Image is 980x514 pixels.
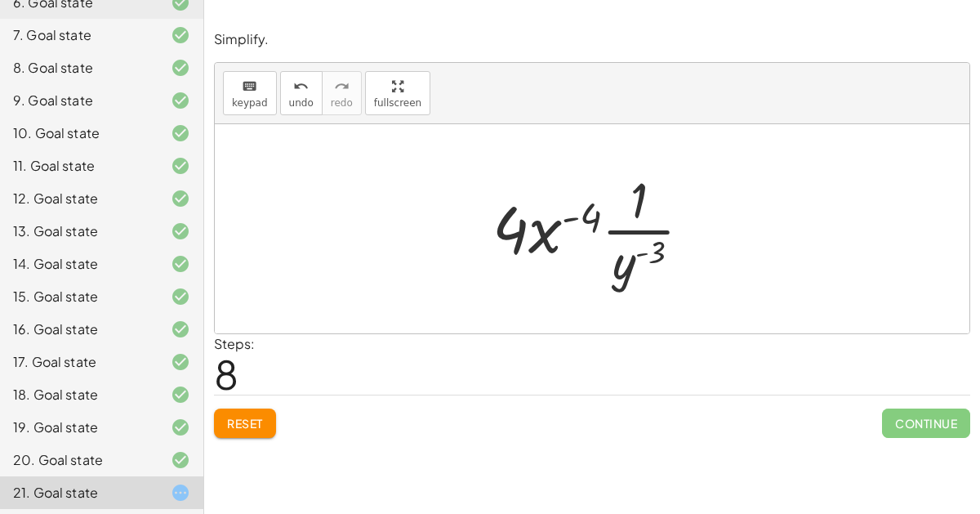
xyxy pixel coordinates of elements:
[214,335,255,352] label: Steps:
[171,123,190,143] i: Task finished and correct.
[13,352,145,372] div: 17. Goal state
[13,25,145,45] div: 7. Goal state
[13,221,145,241] div: 13. Goal state
[289,97,314,109] span: undo
[334,77,350,96] i: redo
[171,287,190,306] i: Task finished and correct.
[13,123,145,143] div: 10. Goal state
[13,58,145,78] div: 8. Goal state
[171,189,190,208] i: Task finished and correct.
[293,77,309,96] i: undo
[171,221,190,241] i: Task finished and correct.
[13,287,145,306] div: 15. Goal state
[171,91,190,110] i: Task finished and correct.
[13,156,145,176] div: 11. Goal state
[365,71,430,115] button: fullscreen
[374,97,421,109] span: fullscreen
[227,416,263,431] span: Reset
[232,97,268,109] span: keypad
[242,77,257,96] i: keyboard
[171,25,190,45] i: Task finished and correct.
[171,320,190,339] i: Task finished and correct.
[214,409,276,438] button: Reset
[171,58,190,78] i: Task finished and correct.
[171,156,190,176] i: Task finished and correct.
[13,450,145,470] div: 20. Goal state
[13,418,145,437] div: 19. Goal state
[171,352,190,372] i: Task finished and correct.
[13,483,145,503] div: 21. Goal state
[171,450,190,470] i: Task finished and correct.
[13,320,145,339] div: 16. Goal state
[280,71,323,115] button: undoundo
[13,189,145,208] div: 12. Goal state
[171,418,190,437] i: Task finished and correct.
[223,71,277,115] button: keyboardkeypad
[171,483,190,503] i: Task started.
[214,349,238,399] span: 8
[214,30,970,49] p: Simplify.
[322,71,362,115] button: redoredo
[331,97,353,109] span: redo
[13,91,145,110] div: 9. Goal state
[171,385,190,404] i: Task finished and correct.
[13,385,145,404] div: 18. Goal state
[13,254,145,274] div: 14. Goal state
[171,254,190,274] i: Task finished and correct.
